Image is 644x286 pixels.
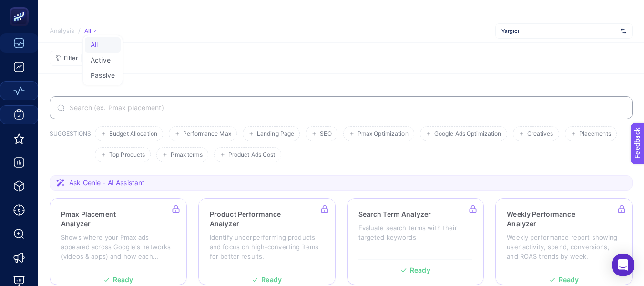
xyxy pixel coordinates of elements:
span: Passive [91,72,115,79]
span: Yargıcı [501,27,617,35]
a: Weekly Performance AnalyzerWeekly performance report showing user activity, spend, conversions, a... [495,198,633,285]
span: Feedback [6,3,36,11]
span: Budget Allocation [109,130,157,138]
span: Placements [579,130,611,138]
a: Pmax Placement AnalyzerShows where your Pmax ads appeared across Google's networks (videos & apps... [50,198,187,285]
span: Top Products [109,151,145,159]
span: Landing Page [257,130,294,138]
button: Filter0 [50,51,93,66]
span: Google Ads Optimization [434,130,501,138]
span: All [91,41,98,49]
span: Active [91,56,111,64]
span: Filter [64,55,78,62]
span: / [78,27,81,34]
span: SEO [320,130,331,138]
span: Analysis [50,27,74,35]
a: Search Term AnalyzerEvaluate search terms with their targeted keywordsReady [347,198,484,285]
span: Creatives [527,130,553,138]
img: svg%3e [621,26,626,36]
span: Ask Genie - AI Assistant [69,178,144,188]
div: All [84,27,98,35]
span: Pmax Optimization [358,130,409,138]
span: Performance Max [183,130,231,138]
span: Pmax terms [171,151,202,159]
a: Product Performance AnalyzerIdentify underperforming products and focus on high-converting items ... [198,198,336,285]
div: Open Intercom Messenger [612,254,634,276]
h3: SUGGESTIONS [50,130,91,162]
input: Search [68,104,625,112]
span: Product Ads Cost [228,151,276,159]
